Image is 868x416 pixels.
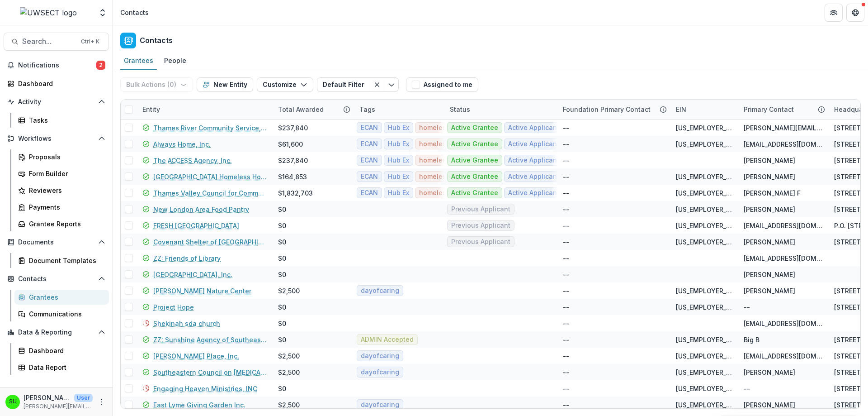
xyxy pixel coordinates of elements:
[744,188,801,198] div: [PERSON_NAME] F
[563,335,569,344] div: --
[117,6,152,19] nav: breadcrumb
[563,368,569,377] div: --
[738,100,829,119] div: Primary Contact
[676,188,733,198] div: [US_EMPLOYER_IDENTIFICATION_NUMBER]
[4,235,109,249] button: Open Documents
[557,100,670,119] div: Foundation Primary Contact
[153,123,267,133] a: Thames River Community Service, Inc.
[563,270,569,279] div: --
[451,173,498,181] span: Active Grantee
[508,157,559,164] span: Active Applicant
[451,189,498,197] span: Active Grantee
[563,237,569,247] div: --
[444,105,476,114] div: Status
[361,173,378,181] span: ECAN
[153,335,267,344] a: ZZ: Sunshine Agency of Southeastern [US_STATE]
[744,319,823,328] div: [EMAIL_ADDRESS][DOMAIN_NAME]
[744,384,750,393] div: --
[137,100,273,119] div: Entity
[563,384,569,393] div: --
[160,52,190,70] a: People
[451,140,498,148] span: Active Grantee
[278,205,286,214] div: $0
[4,58,109,72] button: Notifications2
[563,302,569,312] div: --
[388,124,409,132] span: Hub Ex
[846,4,864,22] button: Get Help
[825,4,843,22] button: Partners
[361,336,414,344] span: ADMIN Accepted
[563,205,569,214] div: --
[278,253,286,263] div: $0
[670,100,738,119] div: EIN
[29,115,102,125] div: Tasks
[744,351,823,361] div: [EMAIL_ADDRESS][DOMAIN_NAME]
[563,123,569,133] div: --
[14,149,109,164] a: Proposals
[14,166,109,181] a: Form Builder
[451,222,510,230] span: Previous Applicant
[278,302,286,312] div: $0
[451,206,510,213] span: Previous Applicant
[153,384,257,393] a: Engaging Heaven Ministries, INC
[278,335,286,344] div: $0
[676,400,733,410] div: [US_EMPLOYER_IDENTIFICATION_NUMBER]
[676,384,733,393] div: [US_EMPLOYER_IDENTIFICATION_NUMBER]
[388,173,409,181] span: Hub Ex
[563,172,569,182] div: --
[406,77,478,92] button: Assigned to me
[153,172,267,182] a: [GEOGRAPHIC_DATA] Homeless Hospitality Center
[153,205,249,214] a: New London Area Food Pantry
[744,205,795,214] div: [PERSON_NAME]
[79,37,101,47] div: Ctrl + K
[444,100,557,119] div: Status
[18,239,94,246] span: Documents
[153,270,232,279] a: [GEOGRAPHIC_DATA], Inc.
[361,368,399,376] span: dayofcaring
[508,140,559,148] span: Active Applicant
[508,124,559,132] span: Active Applicant
[676,302,733,312] div: [US_EMPLOYER_IDENTIFICATION_NUMBER]
[20,7,77,18] img: UWSECT logo
[96,397,107,407] button: More
[563,351,569,361] div: --
[4,33,109,51] button: Search...
[140,36,173,45] h2: Contacts
[508,173,559,181] span: Active Applicant
[676,139,733,149] div: [US_EMPLOYER_IDENTIFICATION_NUMBER]
[419,140,501,148] span: homelessness prevention
[14,253,109,268] a: Document Templates
[96,61,105,70] span: 2
[29,219,102,229] div: Grantee Reports
[278,368,300,377] div: $2,500
[744,221,823,230] div: [EMAIL_ADDRESS][DOMAIN_NAME]
[153,319,220,328] a: Shekinah sda church
[419,189,501,197] span: homelessness prevention
[563,156,569,165] div: --
[14,306,109,321] a: Communications
[120,8,149,17] div: Contacts
[419,157,501,164] span: homelessness prevention
[153,139,211,149] a: Always Home, Inc.
[744,400,795,410] div: [PERSON_NAME]
[563,221,569,230] div: --
[361,157,378,164] span: ECAN
[563,139,569,149] div: --
[278,172,307,182] div: $164,853
[676,172,733,182] div: [US_EMPLOYER_IDENTIFICATION_NUMBER]
[451,238,510,246] span: Previous Applicant
[29,292,102,302] div: Grantees
[676,335,733,344] div: [US_EMPLOYER_IDENTIFICATION_NUMBER]
[153,302,194,312] a: Project Hope
[278,270,286,279] div: $0
[273,100,354,119] div: Total Awarded
[278,139,303,149] div: $61,600
[278,188,313,198] div: $1,832,703
[14,343,109,358] a: Dashboard
[670,105,692,114] div: EIN
[153,156,232,165] a: The ACCESS Agency, Inc.
[419,124,501,132] span: homelessness prevention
